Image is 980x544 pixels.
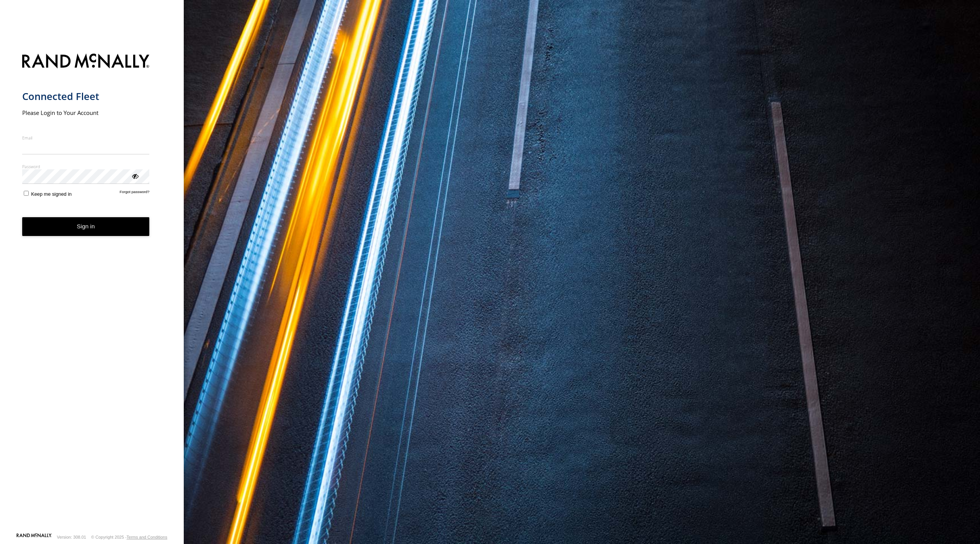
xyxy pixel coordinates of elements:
[57,535,86,539] div: Version: 308.01
[22,217,150,236] button: Sign in
[16,533,52,541] a: Visit our Website
[131,172,139,180] div: ViewPassword
[22,164,150,169] label: Password
[22,135,150,141] label: Email
[22,49,162,533] form: main
[22,52,150,72] img: Rand McNally
[120,190,150,197] a: Forgot password?
[22,109,150,116] h2: Please Login to Your Account
[22,90,150,103] h1: Connected Fleet
[91,535,167,539] div: © Copyright 2025 -
[31,191,72,197] span: Keep me signed in
[24,191,29,196] input: Keep me signed in
[127,535,167,539] a: Terms and Conditions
